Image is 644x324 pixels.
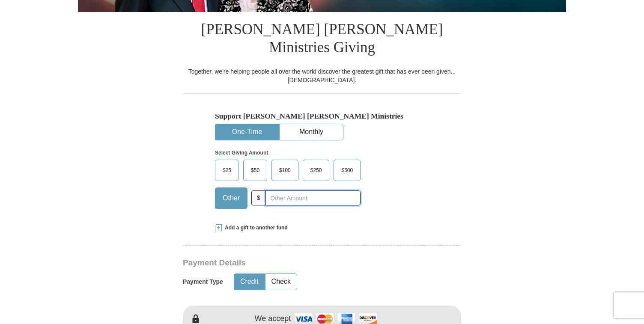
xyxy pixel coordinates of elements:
div: Keywords by Traffic [95,51,144,56]
span: $50 [247,164,264,177]
h1: [PERSON_NAME] [PERSON_NAME] Ministries Giving [183,12,461,67]
span: $250 [306,164,326,177]
button: Credit [234,274,265,290]
strong: Select Giving Amount [215,150,268,156]
span: $100 [275,164,295,177]
h3: Payment Details [183,258,401,268]
button: Check [265,274,297,290]
img: logo_orange.svg [14,14,21,21]
input: Other Amount [265,190,361,205]
div: Together, we're helping people all over the world discover the greatest gift that has ever been g... [183,67,461,84]
div: v 4.0.25 [24,14,42,21]
span: $25 [218,164,236,177]
button: Monthly [280,124,343,140]
img: tab_domain_overview_orange.svg [23,50,30,56]
div: Domain Overview [33,51,77,56]
h5: Support [PERSON_NAME] [PERSON_NAME] Ministries [215,112,429,121]
h4: We accept [255,314,291,324]
button: One-Time [215,124,279,140]
div: Domain: [DOMAIN_NAME] [22,22,94,29]
span: Add a gift to another fund [222,224,288,232]
h5: Payment Type [183,278,223,285]
span: $ [251,190,266,205]
img: tab_keywords_by_traffic_grey.svg [85,50,92,56]
span: Other [218,192,244,205]
span: $500 [337,164,357,177]
img: website_grey.svg [14,22,21,29]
